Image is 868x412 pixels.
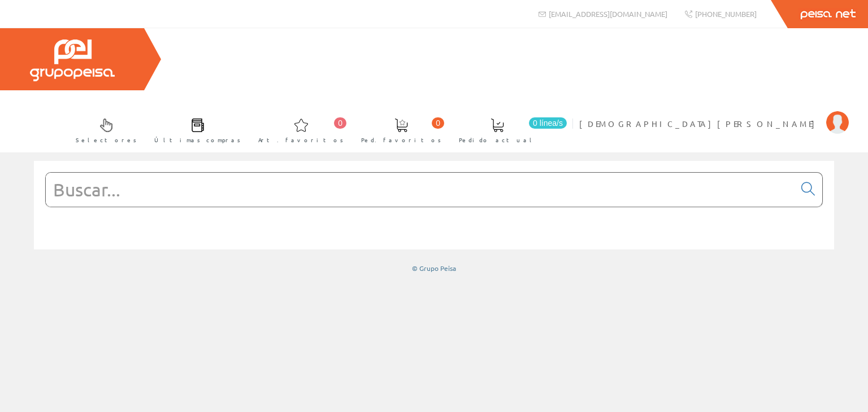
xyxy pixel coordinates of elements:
[30,40,115,81] img: Grupo Peisa
[334,117,346,129] span: 0
[529,117,567,129] span: 0 línea/s
[579,118,821,129] span: [DEMOGRAPHIC_DATA][PERSON_NAME]
[143,109,246,150] a: Últimas compras
[34,264,834,273] div: © Grupo Peisa
[695,9,757,19] span: [PHONE_NUMBER]
[64,109,142,150] a: Selectores
[459,134,536,146] span: Pedido actual
[46,173,795,207] input: Buscar...
[76,134,137,146] span: Selectores
[258,134,344,146] span: Art. favoritos
[579,109,849,120] a: [DEMOGRAPHIC_DATA][PERSON_NAME]
[361,134,441,146] span: Ped. favoritos
[432,117,444,129] span: 0
[549,9,667,19] span: [EMAIL_ADDRESS][DOMAIN_NAME]
[154,134,241,146] span: Últimas compras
